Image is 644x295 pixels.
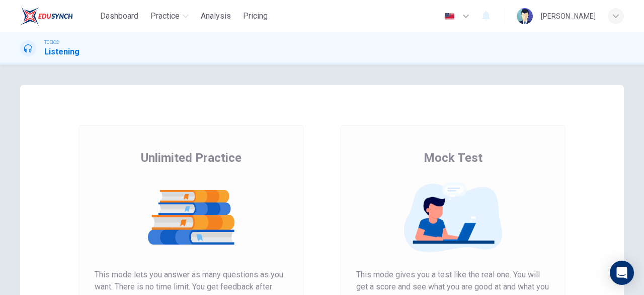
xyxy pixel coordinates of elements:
button: Pricing [239,7,272,25]
span: Mock Test [424,150,482,166]
img: Profile picture [517,8,533,24]
img: en [443,13,456,20]
span: Analysis [201,10,231,22]
button: Analysis [197,7,235,25]
button: Practice [146,7,193,25]
span: Unlimited Practice [141,150,242,166]
span: Pricing [243,10,268,22]
span: Dashboard [100,10,138,22]
div: [PERSON_NAME] [541,10,596,22]
div: Open Intercom Messenger [610,261,634,285]
span: TOEIC® [44,39,59,46]
button: Dashboard [96,7,142,25]
a: EduSynch logo [20,6,96,26]
img: EduSynch logo [20,6,73,26]
h1: Listening [44,46,79,58]
span: Practice [150,10,180,22]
